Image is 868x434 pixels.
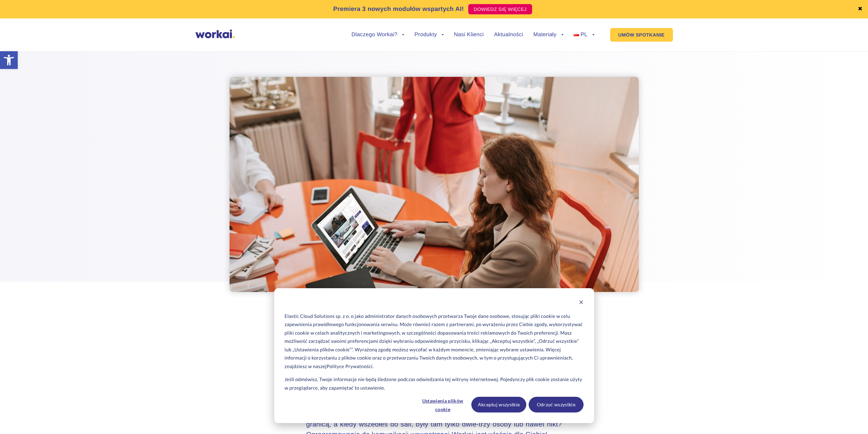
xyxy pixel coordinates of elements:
[333,4,464,14] p: Premiera 3 nowych modułów wspartych AI!
[416,397,469,412] button: Ustawienia plików cookie
[580,32,587,38] span: PL
[494,32,523,38] a: Aktualności
[858,6,863,12] a: ✖
[533,32,563,38] a: Materiały
[352,32,404,38] a: Dlaczego Workai?
[274,288,594,423] div: Cookie banner
[284,375,583,392] p: Jeśli odmówisz, Twoje informacje nie będą śledzone podczas odwiedzania tej witryny internetowej. ...
[284,312,583,371] p: Elastic Cloud Solutions sp. z o. o jako administrator danych osobowych przetwarza Twoje dane osob...
[574,32,594,38] a: PL
[230,77,639,292] img: events with employee communications software
[414,32,444,38] a: Produkty
[610,28,673,42] a: UMÓW SPOTKANIE
[327,362,374,371] a: Polityce Prywatności.
[468,4,532,14] a: DOWIEDZ SIĘ WIĘCEJ
[454,32,484,38] a: Nasi Klienci
[529,397,584,412] button: Odrzuć wszystkie
[471,397,526,412] button: Akceptuj wszystkie
[579,299,584,307] button: Dismiss cookie banner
